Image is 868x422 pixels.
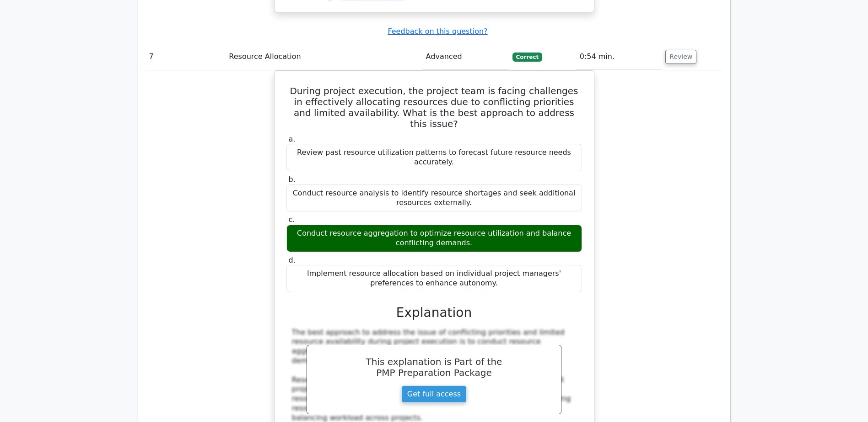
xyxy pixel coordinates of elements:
span: d. [289,256,296,264]
span: Correct [512,53,542,62]
td: 7 [146,44,226,70]
h5: During project execution, the project team is facing challenges in effectively allocating resourc... [286,85,583,129]
td: Advanced [422,44,509,70]
span: a. [289,135,296,143]
div: Implement resource allocation based on individual project managers' preferences to enhance autonomy. [286,265,582,292]
div: Conduct resource analysis to identify resource shortages and seek additional resources externally. [286,185,582,212]
span: b. [289,175,296,184]
div: Conduct resource aggregation to optimize resource utilization and balance conflicting demands. [286,225,582,252]
td: Resource Allocation [225,44,422,70]
span: c. [289,215,295,224]
div: Review past resource utilization patterns to forecast future resource needs accurately. [286,144,582,171]
button: Review [665,50,696,64]
h3: Explanation [292,305,577,321]
td: 0:54 min. [576,44,662,70]
a: Feedback on this question? [388,27,487,36]
a: Get full access [401,385,467,403]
